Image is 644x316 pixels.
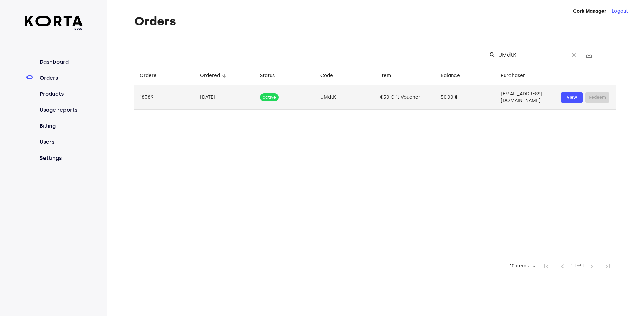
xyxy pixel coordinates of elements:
span: Previous Page [554,258,571,274]
td: [DATE] [195,85,255,110]
span: save_alt [585,51,593,59]
a: Products [38,90,83,98]
span: Ordered [200,72,229,80]
span: Search [489,51,496,58]
div: Ordered [200,72,220,80]
span: beta [25,26,83,31]
span: Next Page [584,258,600,274]
span: Order# [140,72,165,80]
span: active [260,94,279,101]
td: €50 Gift Voucher [375,85,435,110]
button: Logout [612,8,628,15]
td: 18389 [134,85,195,110]
div: Status [260,72,275,80]
div: Order# [140,72,156,80]
a: Users [38,138,83,146]
span: 1-1 of 1 [571,263,584,270]
span: Balance [441,72,469,80]
span: clear [570,51,577,58]
img: Korta [25,16,83,26]
span: arrow_downward [221,73,227,79]
a: Billing [38,122,83,130]
td: UMdtK [315,85,375,110]
a: beta [25,16,83,31]
span: Last Page [600,258,616,274]
button: Create new gift card [597,47,613,63]
a: Dashboard [38,58,83,66]
div: 10 items [505,261,538,271]
input: Search [498,49,563,60]
button: View [561,92,583,103]
a: Settings [38,154,83,162]
strong: Cork Manager [573,8,606,14]
a: Usage reports [38,106,83,114]
span: Status [260,72,283,80]
span: add [601,51,609,59]
td: [EMAIL_ADDRESS][DOMAIN_NAME] [495,85,556,110]
div: Code [320,72,333,80]
div: Purchaser [501,72,525,80]
span: View [565,94,579,101]
span: Purchaser [501,72,534,80]
div: 10 items [508,263,530,269]
button: Clear Search [566,47,581,62]
button: Export [581,47,597,63]
div: Balance [441,72,460,80]
td: 50,00 € [435,85,496,110]
a: Orders [38,74,83,82]
span: First Page [538,258,554,274]
div: Item [380,72,391,80]
span: Code [320,72,342,80]
h1: Orders [134,15,616,28]
span: Item [380,72,400,80]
